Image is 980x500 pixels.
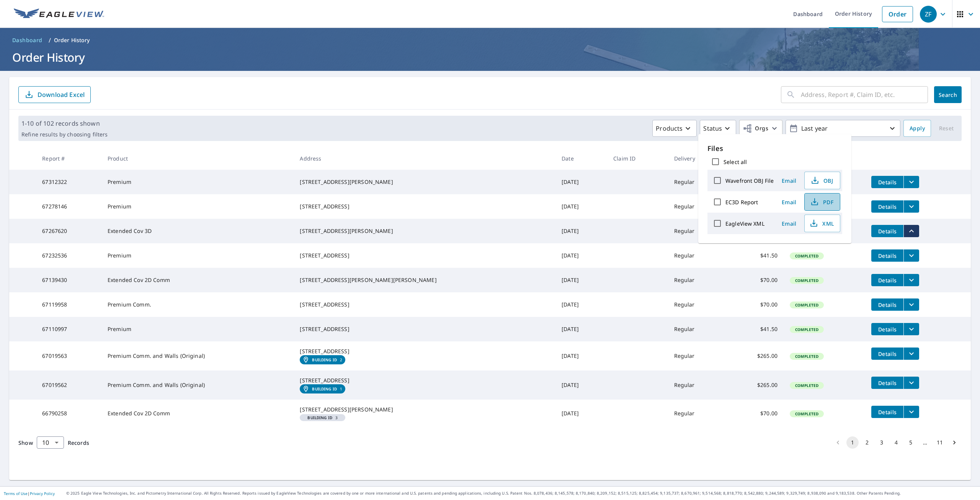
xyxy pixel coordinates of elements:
[101,268,294,292] td: Extended Cov 2D Comm
[903,348,919,360] button: filesDropdownBtn-67019563
[876,179,899,186] span: Details
[903,298,919,311] button: filesDropdownBtn-67119958
[18,86,91,103] button: Download Excel
[300,178,549,186] div: [STREET_ADDRESS][PERSON_NAME]
[780,220,798,227] span: Email
[871,377,903,389] button: detailsBtn-67019562
[555,341,607,370] td: [DATE]
[707,143,842,154] p: Files
[903,176,919,188] button: filesDropdownBtn-67312322
[727,268,784,292] td: $70.00
[555,194,607,219] td: [DATE]
[101,400,294,427] td: Extended Cov 2D Comm
[9,34,971,46] nav: breadcrumb
[871,274,903,286] button: detailsBtn-67139430
[312,357,337,362] em: Building ID
[668,400,727,427] td: Regular
[871,249,903,262] button: detailsBtn-67232536
[14,8,104,20] img: EV Logo
[804,193,840,211] button: PDF
[809,197,834,207] span: PDF
[555,147,607,170] th: Date
[934,86,962,103] button: Search
[876,252,899,259] span: Details
[876,326,899,333] span: Details
[555,268,607,292] td: [DATE]
[12,36,42,44] span: Dashboard
[791,327,823,332] span: Completed
[871,176,903,188] button: detailsBtn-67312322
[743,124,768,133] span: Orgs
[727,400,784,427] td: $70.00
[727,341,784,370] td: $265.00
[791,411,823,416] span: Completed
[903,200,919,213] button: filesDropdownBtn-67278146
[607,147,668,170] th: Claim ID
[780,198,798,206] span: Email
[101,317,294,341] td: Premium
[668,341,727,370] td: Regular
[846,436,859,449] button: page 1
[300,276,549,284] div: [STREET_ADDRESS][PERSON_NAME][PERSON_NAME]
[21,131,108,138] p: Refine results by choosing filters
[656,124,683,133] p: Products
[555,400,607,427] td: [DATE]
[791,354,823,359] span: Completed
[804,215,840,232] button: XML
[727,370,784,400] td: $265.00
[300,203,549,210] div: [STREET_ADDRESS]
[300,252,549,259] div: [STREET_ADDRESS]
[668,243,727,268] td: Regular
[300,355,345,364] a: Building ID2
[668,147,727,170] th: Delivery
[300,384,345,393] a: Building ID1
[871,406,903,418] button: detailsBtn-66790258
[21,119,108,128] p: 1-10 of 102 records shown
[101,341,294,370] td: Premium Comm. and Walls (Original)
[871,298,903,311] button: detailsBtn-67119958
[780,177,798,184] span: Email
[36,194,101,219] td: 67278146
[68,439,89,446] span: Records
[307,416,332,420] em: Building ID
[18,439,33,446] span: Show
[668,170,727,194] td: Regular
[791,383,823,388] span: Completed
[725,177,774,184] label: Wavefront OBJ File
[555,317,607,341] td: [DATE]
[910,124,925,133] span: Apply
[703,124,722,133] p: Status
[903,406,919,418] button: filesDropdownBtn-66790258
[876,203,899,210] span: Details
[727,292,784,317] td: $70.00
[875,436,888,449] button: Go to page 3
[4,491,55,496] p: |
[303,416,342,420] span: 3
[9,34,46,46] a: Dashboard
[668,292,727,317] td: Regular
[871,323,903,335] button: detailsBtn-67110997
[30,491,55,496] a: Privacy Policy
[871,348,903,360] button: detailsBtn-67019563
[300,348,549,355] div: [STREET_ADDRESS]
[294,147,555,170] th: Address
[725,198,758,206] label: EC3D Report
[36,147,101,170] th: Report #
[876,379,899,387] span: Details
[36,243,101,268] td: 67232536
[37,436,64,449] div: Show 10 records
[652,120,697,137] button: Products
[861,436,873,449] button: Go to page 2
[801,84,928,105] input: Address, Report #, Claim ID, etc.
[919,439,931,446] div: …
[700,120,736,137] button: Status
[791,278,823,283] span: Completed
[798,122,888,135] p: Last year
[668,268,727,292] td: Regular
[300,377,549,384] div: [STREET_ADDRESS]
[882,6,913,22] a: Order
[871,225,903,237] button: detailsBtn-67267620
[903,323,919,335] button: filesDropdownBtn-67110997
[49,36,51,45] li: /
[903,274,919,286] button: filesDropdownBtn-67139430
